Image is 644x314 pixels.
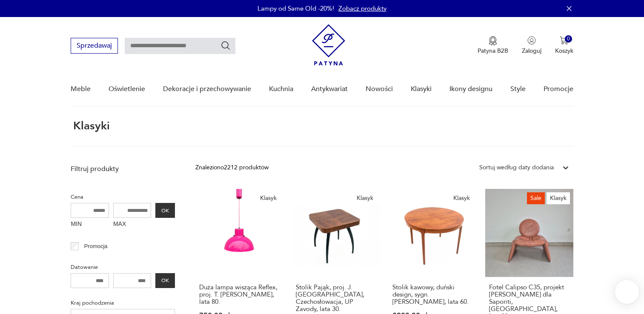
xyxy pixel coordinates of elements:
[109,73,145,106] a: Oświetlenie
[555,47,573,55] p: Koszyk
[338,4,386,13] a: Zobacz produkty
[555,36,573,55] button: 0Koszyk
[155,273,175,288] button: OK
[478,36,508,55] a: Ikona medaluPatyna B2B
[258,4,334,13] p: Lampy od Same Old -20%!
[71,120,110,132] h1: Klasyki
[478,47,508,55] p: Patyna B2B
[478,36,508,55] button: Patyna B2B
[366,73,393,106] a: Nowości
[71,263,175,272] p: Datowanie
[71,218,109,231] label: MIN
[71,192,175,202] p: Cena
[411,73,432,106] a: Klasyki
[544,73,573,106] a: Promocje
[311,73,348,106] a: Antykwariat
[71,298,175,308] p: Kraj pochodzenia
[312,24,345,66] img: Patyna - sklep z meblami i dekoracjami vintage
[71,73,91,106] a: Meble
[84,242,108,251] p: Promocja
[489,36,497,46] img: Ikona medalu
[479,163,554,172] div: Sortuj według daty dodania
[392,284,473,305] h3: Stolik kawowy, duński design, sygn. [PERSON_NAME], lata 60.
[71,43,118,49] a: Sprzedawaj
[113,218,152,231] label: MAX
[560,36,568,45] img: Ikona koszyka
[71,164,175,174] p: Filtruj produkty
[615,280,639,304] iframe: Smartsupp widget button
[449,73,492,106] a: Ikony designu
[220,40,231,51] button: Szukaj
[510,73,526,106] a: Style
[269,73,293,106] a: Kuchnia
[522,36,541,55] button: Zaloguj
[296,284,376,313] h3: Stolik Pająk, proj. J. [GEOGRAPHIC_DATA], Czechosłowacja, UP Zavody, lata 30.
[195,163,269,172] div: Znaleziono 2212 produktów
[163,73,251,106] a: Dekoracje i przechowywanie
[199,284,280,305] h3: Duża lampa wisząca Reflex, proj. T. [PERSON_NAME], lata 80.
[527,36,536,45] img: Ikonka użytkownika
[522,47,541,55] p: Zaloguj
[71,38,118,54] button: Sprzedawaj
[565,35,572,43] div: 0
[155,203,175,218] button: OK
